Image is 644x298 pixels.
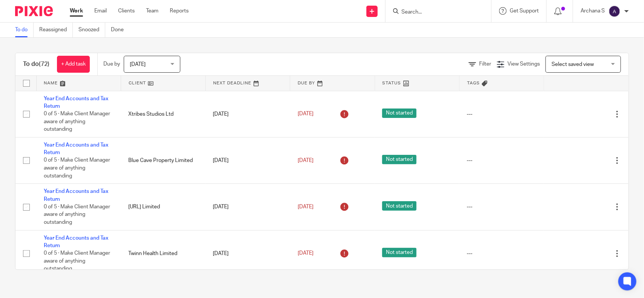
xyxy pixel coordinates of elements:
span: (72) [39,61,49,67]
td: Blue Cave Property Limited [121,137,205,183]
span: 0 of 5 · Make Client Manager aware of anything outstanding [44,251,110,271]
span: [DATE] [298,111,314,116]
a: Reassigned [39,23,73,37]
td: [DATE] [206,137,290,183]
a: Year End Accounts and Tax Return [44,189,108,202]
img: Pixie [15,6,53,16]
td: [DATE] [206,91,290,137]
div: --- [467,203,536,211]
h1: To do [23,60,49,68]
td: Xtribes Studios Ltd [121,91,205,137]
div: --- [467,250,536,257]
a: Reports [170,7,189,15]
a: + Add task [57,56,90,73]
td: Twinn Health Limited [121,230,205,277]
a: Year End Accounts and Tax Return [44,142,108,155]
div: --- [467,110,536,118]
span: View Settings [507,61,540,67]
a: Clients [118,7,135,15]
span: [DATE] [298,251,314,256]
p: Archana S [581,7,605,15]
span: 0 of 5 · Make Client Manager aware of anything outstanding [44,158,110,179]
a: Snoozed [78,23,105,37]
a: Done [111,23,129,37]
a: Year End Accounts and Tax Return [44,235,108,248]
span: Not started [382,248,417,257]
span: Get Support [510,8,539,14]
span: Tags [467,81,480,85]
span: [DATE] [298,204,314,209]
td: [DATE] [206,230,290,277]
span: Select saved view [552,62,594,67]
a: Work [70,7,83,15]
a: To do [15,23,34,37]
span: Not started [382,155,417,164]
p: Due by [103,60,120,68]
input: Search [401,9,469,16]
span: 0 of 5 · Make Client Manager aware of anything outstanding [44,204,110,225]
td: [URL] Limited [121,184,205,230]
span: Not started [382,109,417,118]
span: Filter [479,61,491,67]
span: [DATE] [130,62,146,67]
span: [DATE] [298,158,314,163]
a: Year End Accounts and Tax Return [44,96,108,109]
span: 0 of 5 · Make Client Manager aware of anything outstanding [44,111,110,132]
a: Team [146,7,158,15]
div: --- [467,157,536,164]
td: [DATE] [206,184,290,230]
span: Not started [382,201,417,211]
a: Email [94,7,107,15]
img: svg%3E [609,5,621,17]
